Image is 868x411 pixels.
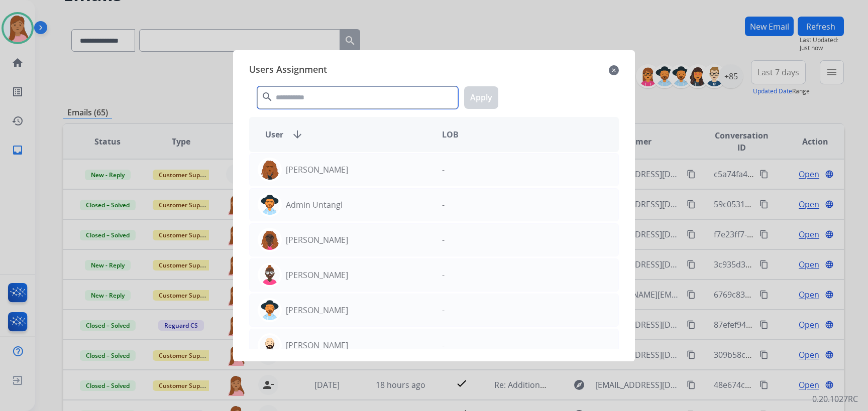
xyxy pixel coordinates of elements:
[442,128,459,141] span: LOB
[286,339,348,351] p: [PERSON_NAME]
[442,304,445,316] p: -
[286,199,343,211] p: Admin Untangl
[286,304,348,316] p: [PERSON_NAME]
[261,91,273,103] mat-icon: search
[442,164,445,176] p: -
[291,128,303,141] mat-icon: arrow_downward
[464,86,498,109] button: Apply
[442,234,445,246] p: -
[286,234,348,246] p: [PERSON_NAME]
[286,164,348,176] p: [PERSON_NAME]
[609,64,619,76] mat-icon: close
[442,339,445,351] p: -
[442,199,445,211] p: -
[442,269,445,281] p: -
[249,62,327,78] span: Users Assignment
[257,128,434,141] div: User
[286,269,348,281] p: [PERSON_NAME]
